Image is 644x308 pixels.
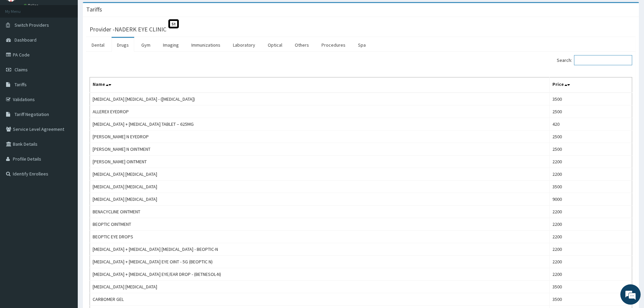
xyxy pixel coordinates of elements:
td: [MEDICAL_DATA] [MEDICAL_DATA] - ([MEDICAL_DATA]) [90,93,550,105]
a: Procedures [316,38,351,52]
td: 3500 [549,293,632,306]
td: 2500 [549,105,632,118]
td: CARBOMER GEL [90,293,550,306]
td: BENACYCLINE OINTMENT [90,206,550,218]
td: [PERSON_NAME] OINTMENT [90,156,550,168]
a: Gym [136,38,156,52]
td: 2500 [549,143,632,156]
td: [MEDICAL_DATA] + [MEDICAL_DATA] [MEDICAL_DATA] - BEOPTIC-N [90,243,550,256]
td: [MEDICAL_DATA] [MEDICAL_DATA] [90,281,550,293]
span: Claims [15,67,28,73]
a: Imaging [158,38,184,52]
td: [MEDICAL_DATA] [MEDICAL_DATA] [90,181,550,193]
a: Dental [86,38,110,52]
div: Chat with us now [35,38,114,47]
td: [MEDICAL_DATA] + [MEDICAL_DATA] EYE/EAR DROP - (BETNESOL-N) [90,268,550,281]
a: Immunizations [186,38,226,52]
span: St [168,19,179,28]
span: We're online! [39,85,93,153]
td: [PERSON_NAME] N OINTMENT [90,143,550,156]
span: Tariff Negotiation [15,111,49,117]
a: Laboratory [228,38,261,52]
td: 9000 [549,193,632,206]
a: Spa [353,38,371,52]
td: BEOPTIC EYE DROPS [90,231,550,243]
td: 2200 [549,268,632,281]
td: 3500 [549,281,632,293]
td: BEOPTIC OINTMENT [90,218,550,231]
td: 2200 [549,256,632,268]
div: Minimize live chat window [111,3,127,20]
td: [MEDICAL_DATA] + [MEDICAL_DATA] TABLET – 625MG [90,118,550,131]
td: [MEDICAL_DATA] [MEDICAL_DATA] [90,168,550,181]
a: Online [24,3,40,8]
td: 3500 [549,181,632,193]
th: Price [549,77,632,93]
h3: Provider - NADERK EYE CLINIC [90,26,166,32]
td: 2200 [549,168,632,181]
label: Search: [557,55,632,65]
textarea: Type your message and hit 'Enter' [3,185,129,208]
span: Dashboard [15,37,37,43]
td: 2200 [549,243,632,256]
td: [PERSON_NAME] N EYEDROP [90,131,550,143]
td: 2200 [549,206,632,218]
td: ALLEREX EYEDROP [90,105,550,118]
td: 2200 [549,218,632,231]
td: 2200 [549,231,632,243]
td: 2200 [549,156,632,168]
span: Tariffs [15,81,27,88]
td: 3500 [549,93,632,105]
td: 2500 [549,131,632,143]
a: Optical [262,38,288,52]
th: Name [90,77,550,93]
a: Drugs [112,38,134,52]
td: 420 [549,118,632,131]
a: Others [289,38,314,52]
td: [MEDICAL_DATA] + [MEDICAL_DATA] EYE OINT - 5G (BEOPTIC N) [90,256,550,268]
span: Switch Providers [15,22,49,28]
input: Search: [574,55,632,65]
img: d_794563401_company_1708531726252_794563401 [13,34,27,51]
h3: Tariffs [86,6,102,13]
td: [MEDICAL_DATA] [MEDICAL_DATA] [90,193,550,206]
